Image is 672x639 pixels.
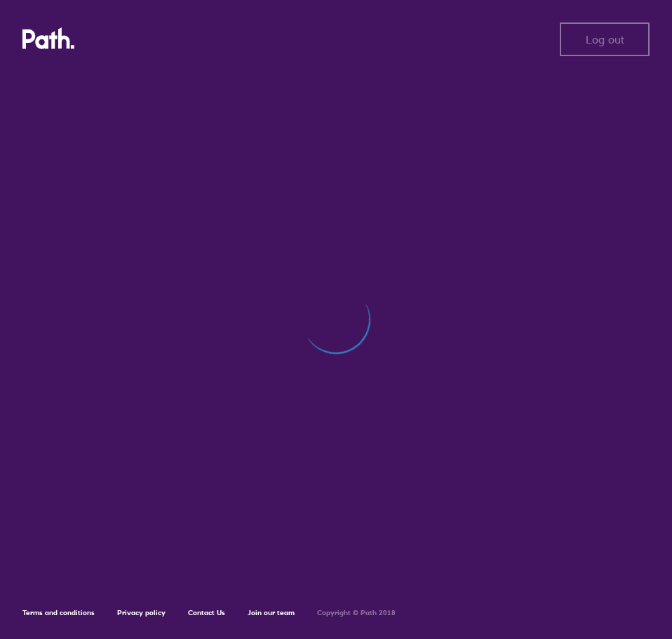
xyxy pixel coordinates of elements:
a: Join our team [248,608,295,617]
h6: Copyright © Path 2018 [317,609,396,617]
a: Contact Us [188,608,225,617]
span: Log out [586,33,624,46]
a: Terms and conditions [22,608,95,617]
a: Privacy policy [117,608,166,617]
button: Log out [560,22,650,56]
